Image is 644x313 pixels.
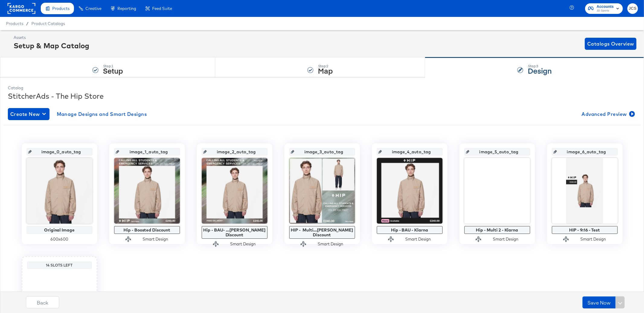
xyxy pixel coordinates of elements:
div: StitcherAds - The Hip Store [8,91,636,101]
span: Products [6,21,23,26]
div: Hip - BAU- ...[PERSON_NAME] Discount [203,228,266,237]
span: Catalogs Overview [587,40,634,48]
strong: Setup [103,65,123,75]
div: 14 Slots Left [29,263,90,268]
div: Step: 2 [318,64,333,68]
button: Advanced Preview [579,108,636,120]
div: Step: 3 [528,64,552,68]
div: Smart Design [230,241,256,247]
span: JD Sports [597,8,614,13]
button: Catalogs Overview [585,38,636,50]
div: HIP - 9:16 - Test [553,228,616,232]
div: Smart Design [318,241,344,247]
div: Smart Design [493,236,519,242]
span: JCS [630,5,636,12]
div: Smart Design [581,236,606,242]
span: Reporting [117,6,136,11]
button: JCS [627,3,638,14]
div: Catalog [8,85,636,91]
span: Feed Suite [152,6,172,11]
button: AccountsJD Sports [585,3,623,14]
button: Create New [8,108,50,120]
div: 600 x 600 [27,236,92,242]
span: Create New [10,110,47,118]
div: Smart Design [405,236,431,242]
div: Step: 1 [103,64,123,68]
span: / [23,21,31,26]
span: Manage Designs and Smart Designs [57,110,147,118]
div: HIP - Multi...[PERSON_NAME] Discount [291,228,354,237]
div: Assets [14,35,89,40]
div: Hip - BAU - Klarna [378,228,441,232]
button: Manage Designs and Smart Designs [54,108,149,120]
span: Creative [85,6,101,11]
button: Back [26,296,59,308]
div: Setup & Map Catalog [14,40,89,51]
span: Products [52,6,69,11]
button: Save Now [582,296,616,308]
div: Hip - Multi 2 - Klarna [466,228,529,232]
div: Smart Design [143,236,168,242]
strong: Map [318,65,333,75]
span: Accounts [597,4,614,10]
div: Original Image [28,228,91,232]
a: Product Catalogs [31,21,65,26]
span: Advanced Preview [582,110,634,118]
strong: Design [528,65,552,75]
div: Hip - Boosted Discount [116,228,178,232]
